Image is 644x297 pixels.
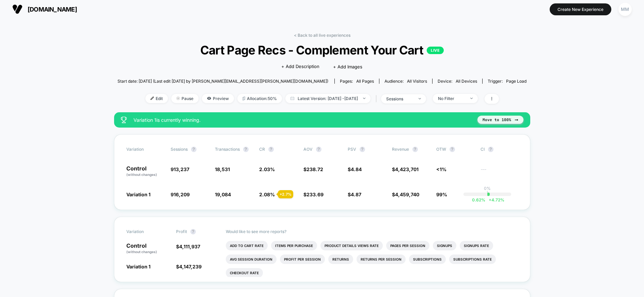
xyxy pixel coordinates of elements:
[432,79,482,84] span: Device:
[488,79,527,84] div: Trigger:
[285,94,371,103] span: Latest Version: [DATE] - [DATE]
[427,47,444,54] p: LIVE
[485,197,504,202] span: 4.72 %
[28,6,77,13] span: [DOMAIN_NAME]
[481,167,518,177] span: ---
[243,147,249,152] button: ?
[202,94,234,103] span: Preview
[171,166,189,172] span: 913,237
[126,192,151,197] span: Variation 1
[145,94,168,103] span: Edit
[226,254,277,264] li: Avg Session Duration
[320,241,383,250] li: Product Details Views Rate
[484,186,491,191] p: 0%
[171,94,199,103] span: Pause
[360,147,365,152] button: ?
[242,97,245,100] img: rebalance
[363,98,365,99] img: end
[176,97,180,100] img: end
[409,254,446,264] li: Subscriptions
[226,268,263,278] li: Checkout Rate
[316,147,321,152] button: ?
[436,166,446,172] span: <1%
[280,254,325,264] li: Profit Per Session
[226,229,518,234] p: Would like to see more reports?
[126,147,164,152] span: Variation
[348,192,361,197] span: $
[460,241,493,250] li: Signups Rate
[268,147,274,152] button: ?
[176,244,200,249] span: $
[506,79,527,84] span: Page Load
[281,63,319,70] span: + Add Description
[307,166,323,172] span: 238.72
[456,79,477,84] span: all devices
[449,254,496,264] li: Subscriptions Rate
[176,229,187,234] span: Profit
[487,191,488,196] p: |
[259,192,275,197] span: 2.08 %
[215,166,230,172] span: 18,531
[215,147,240,152] span: Transactions
[259,166,275,172] span: 2.03 %
[616,2,634,16] button: MM
[151,97,154,100] img: edit
[450,147,455,152] button: ?
[191,147,197,152] button: ?
[171,192,190,197] span: 916,209
[419,98,421,99] img: end
[392,147,409,152] span: Revenue
[303,166,323,172] span: $
[294,33,350,38] a: < Back to all live experiences
[271,241,317,250] li: Items Per Purchase
[407,79,427,84] span: All Visitors
[290,97,294,100] img: calendar
[477,116,523,124] button: Move to 100%
[488,147,493,152] button: ?
[470,98,473,99] img: end
[10,4,79,15] button: [DOMAIN_NAME]
[348,147,356,152] span: PSV
[357,254,406,264] li: Returns Per Session
[278,190,293,198] div: + 2.7 %
[356,79,374,84] span: all pages
[126,229,164,234] span: Variation
[133,117,471,123] span: Variation 1 is currently winning.
[386,241,429,250] li: Pages Per Session
[171,147,188,152] span: Sessions
[433,241,456,250] li: Signups
[303,147,313,152] span: AOV
[303,192,324,197] span: $
[126,250,157,254] span: (without changes)
[126,172,157,177] span: (without changes)
[307,192,324,197] span: 233.69
[472,197,485,202] span: 0.62 %
[436,192,447,197] span: 99%
[351,166,362,172] span: 4.84
[126,264,151,269] span: Variation 1
[117,79,328,84] span: Start date: [DATE] (Last edit [DATE] by [PERSON_NAME][EMAIL_ADDRESS][PERSON_NAME][DOMAIN_NAME])
[126,243,169,254] p: Control
[179,244,200,249] span: 4,111,937
[333,64,362,69] span: + Add Images
[550,3,611,15] button: Create New Experience
[237,94,282,103] span: Allocation: 50%
[176,264,202,269] span: $
[412,147,418,152] button: ?
[340,79,374,84] div: Pages:
[618,3,632,16] div: MM
[392,166,419,172] span: $
[384,79,427,84] div: Audience:
[395,192,419,197] span: 4,459,740
[481,147,518,152] span: CI
[126,166,164,177] p: Control
[438,96,465,101] div: No Filter
[392,192,419,197] span: $
[351,192,361,197] span: 4.87
[395,166,419,172] span: 4,423,701
[226,241,268,250] li: Add To Cart Rate
[348,166,362,172] span: $
[121,117,127,123] img: success_star
[215,192,231,197] span: 19,084
[386,96,413,101] div: sessions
